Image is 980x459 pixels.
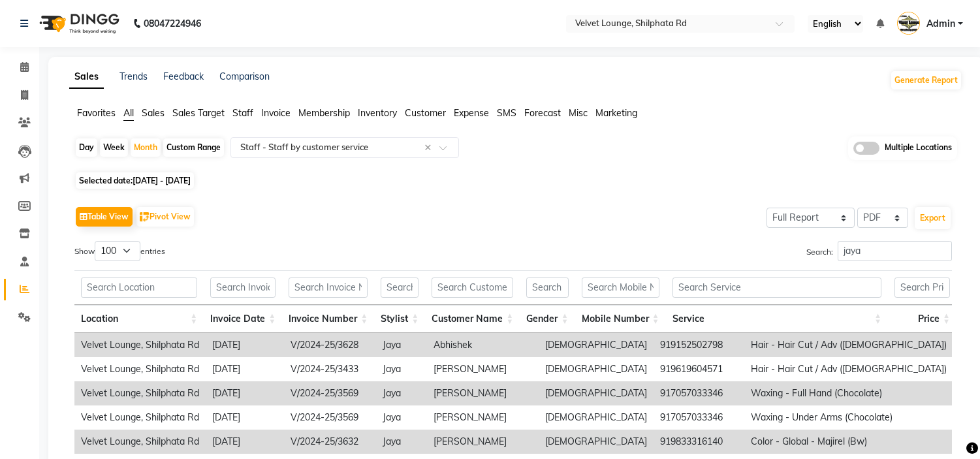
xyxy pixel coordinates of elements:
[376,405,427,430] td: Jaya
[74,241,165,261] label: Show entries
[376,381,427,405] td: Jaya
[131,138,161,157] div: Month
[654,357,744,381] td: 919619604571
[172,107,225,119] span: Sales Target
[69,65,104,89] a: Sales
[136,207,194,227] button: Pivot View
[74,333,206,357] td: Velvet Lounge, Shilphata Rd
[582,277,659,298] input: Search Mobile Number
[119,71,148,82] a: Trends
[654,430,744,454] td: 919833316140
[74,357,206,381] td: Velvet Lounge, Shilphata Rd
[33,5,123,42] img: logo
[427,357,539,381] td: [PERSON_NAME]
[524,107,561,119] span: Forecast
[163,138,224,157] div: Custom Range
[654,333,744,357] td: 919152502798
[539,405,654,430] td: [DEMOGRAPHIC_DATA]
[282,305,374,333] th: Invoice Number: activate to sort column ascending
[454,107,489,119] span: Expense
[654,405,744,430] td: 917057033346
[74,405,206,430] td: Velvet Lounge, Shilphata Rd
[140,212,150,222] img: pivot.png
[539,333,654,357] td: [DEMOGRAPHIC_DATA]
[915,207,951,229] button: Export
[232,107,253,119] span: Staff
[672,277,881,298] input: Search Service
[539,430,654,454] td: [DEMOGRAPHIC_DATA]
[539,357,654,381] td: [DEMOGRAPHIC_DATA]
[261,107,291,119] span: Invoice
[358,107,397,119] span: Inventory
[206,333,284,357] td: [DATE]
[427,430,539,454] td: [PERSON_NAME]
[206,357,284,381] td: [DATE]
[204,305,282,333] th: Invoice Date: activate to sort column ascending
[376,357,427,381] td: Jaya
[432,277,513,298] input: Search Customer Name
[133,176,191,185] span: [DATE] - [DATE]
[77,107,116,119] span: Favorites
[425,305,520,333] th: Customer Name: activate to sort column ascending
[284,381,376,405] td: V/2024-25/3569
[374,305,425,333] th: Stylist: activate to sort column ascending
[81,277,197,298] input: Search Location
[894,277,950,298] input: Search Price
[569,107,588,119] span: Misc
[806,241,952,261] label: Search:
[427,405,539,430] td: [PERSON_NAME]
[74,305,204,333] th: Location: activate to sort column ascending
[95,241,140,261] select: Showentries
[526,277,568,298] input: Search Gender
[424,141,435,155] span: Clear all
[376,430,427,454] td: Jaya
[381,277,419,298] input: Search Stylist
[74,381,206,405] td: Velvet Lounge, Shilphata Rd
[210,277,276,298] input: Search Invoice Date
[284,430,376,454] td: V/2024-25/3632
[520,305,575,333] th: Gender: activate to sort column ascending
[427,381,539,405] td: [PERSON_NAME]
[206,405,284,430] td: [DATE]
[298,107,350,119] span: Membership
[76,138,97,157] div: Day
[897,12,920,35] img: Admin
[539,381,654,405] td: [DEMOGRAPHIC_DATA]
[405,107,446,119] span: Customer
[123,107,134,119] span: All
[142,107,165,119] span: Sales
[885,142,952,155] span: Multiple Locations
[206,381,284,405] td: [DATE]
[76,207,133,227] button: Table View
[427,333,539,357] td: Abhishek
[284,357,376,381] td: V/2024-25/3433
[163,71,204,82] a: Feedback
[206,430,284,454] td: [DATE]
[219,71,270,82] a: Comparison
[284,405,376,430] td: V/2024-25/3569
[144,5,201,42] b: 08047224946
[926,17,955,31] span: Admin
[838,241,952,261] input: Search:
[666,305,888,333] th: Service: activate to sort column ascending
[654,381,744,405] td: 917057033346
[595,107,637,119] span: Marketing
[284,333,376,357] td: V/2024-25/3628
[100,138,128,157] div: Week
[76,172,194,189] span: Selected date:
[888,305,956,333] th: Price: activate to sort column ascending
[289,277,368,298] input: Search Invoice Number
[74,430,206,454] td: Velvet Lounge, Shilphata Rd
[497,107,516,119] span: SMS
[891,71,961,89] button: Generate Report
[575,305,666,333] th: Mobile Number: activate to sort column ascending
[376,333,427,357] td: Jaya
